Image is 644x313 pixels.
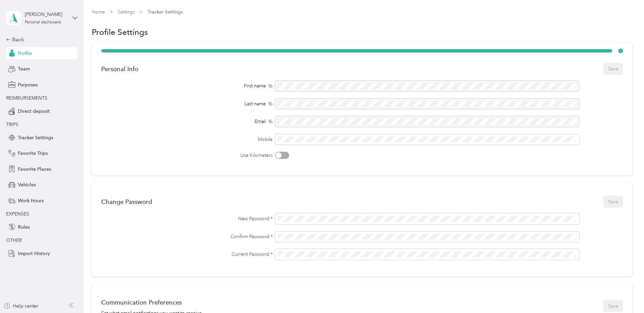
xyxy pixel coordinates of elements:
div: Personal Info [101,65,138,72]
label: Use Kilometers [101,152,273,159]
span: TRIPS [6,122,18,127]
label: New Password [101,215,273,222]
span: REIMBURSEMENTS [6,95,47,101]
a: Settings [118,9,135,15]
label: Mobile [101,136,273,143]
label: Confirm Password [101,233,273,240]
button: Help center [4,302,38,310]
span: Tracker Settings [148,8,183,16]
div: Change Password [101,198,152,205]
span: Import History [18,250,50,257]
span: Purposes [18,81,38,88]
span: First name [244,82,266,89]
span: Favorite Trips [18,150,48,157]
span: Profile [18,50,32,57]
span: EXPENSES [6,211,29,217]
span: Vehicles [18,181,36,188]
span: OTHER [6,237,22,243]
span: Direct deposit [18,108,50,115]
h1: Profile Settings [92,28,148,36]
a: Home [92,9,105,15]
div: Communication Preferences [101,299,203,306]
span: Email [255,118,266,125]
div: Back [6,36,74,44]
div: Personal dashboard [25,20,61,24]
span: Work Hours [18,197,44,204]
iframe: Everlance-gr Chat Button Frame [606,275,644,313]
span: Tracker Settings [18,134,53,141]
span: Last name [244,100,266,107]
div: [PERSON_NAME] [25,11,67,18]
label: Current Password [101,251,273,258]
span: Favorite Places [18,166,51,173]
span: Rules [18,224,30,231]
span: Team [18,65,30,72]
